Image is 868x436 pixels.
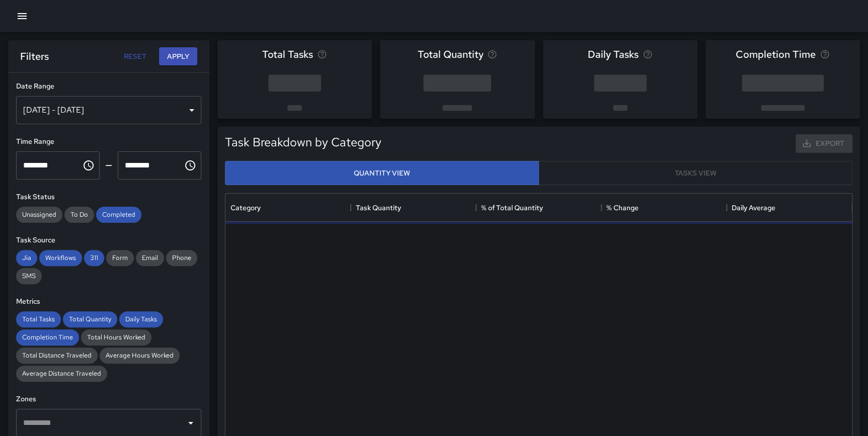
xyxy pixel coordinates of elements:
span: SMS [16,272,42,280]
h6: Zones [16,394,201,405]
button: Choose time, selected time is 12:00 AM [78,155,99,176]
div: SMS [16,268,42,284]
div: Task Quantity [351,194,476,222]
div: % Change [606,194,639,222]
div: Email [136,250,164,266]
div: Category [230,194,261,222]
div: % of Total Quantity [481,194,543,222]
div: Daily Tasks [119,311,163,327]
div: Workflows [39,250,82,266]
svg: Average time taken to complete tasks in the selected period, compared to the previous period. [820,49,830,59]
button: Apply [159,47,197,66]
div: % of Total Quantity [476,194,601,222]
div: Task Quantity [356,194,401,222]
span: 311 [84,253,104,262]
span: Completion Time [736,46,816,62]
div: Daily Average [727,194,852,222]
h6: Metrics [16,296,201,307]
span: Daily Tasks [588,46,639,62]
span: Average Distance Traveled [16,369,107,378]
div: To Do [64,207,94,223]
h6: Filters [20,48,49,64]
span: Form [106,253,134,262]
div: Category [225,194,351,222]
h6: Task Status [16,192,201,203]
div: Phone [166,250,197,266]
span: Email [136,253,164,262]
div: Daily Average [732,194,775,222]
span: Completion Time [16,333,79,341]
div: Total Quantity [63,311,117,327]
div: Average Hours Worked [100,347,180,364]
span: Daily Tasks [119,315,163,323]
span: Workflows [39,253,82,262]
div: Completion Time [16,329,79,345]
span: To Do [64,210,94,219]
div: Unassigned [16,207,62,223]
div: % Change [601,194,727,222]
div: Average Distance Traveled [16,366,107,382]
div: [DATE] - [DATE] [16,96,201,124]
h6: Task Source [16,235,201,246]
span: Phone [166,253,197,262]
button: Choose time, selected time is 11:59 PM [180,155,200,176]
span: Total Quantity [417,46,483,62]
div: Form [106,250,134,266]
svg: Total task quantity in the selected period, compared to the previous period. [487,49,497,59]
div: Total Tasks [16,311,61,327]
button: Reset [119,47,151,66]
span: Total Tasks [262,46,313,62]
h6: Time Range [16,136,201,147]
h5: Task Breakdown by Category [225,134,381,150]
div: Jia [16,250,37,266]
span: Total Tasks [16,315,61,323]
div: Completed [96,207,141,223]
span: Jia [16,253,37,262]
span: Completed [96,210,141,219]
button: Open [184,416,198,430]
span: Unassigned [16,210,62,219]
svg: Average number of tasks per day in the selected period, compared to the previous period. [643,49,653,59]
span: Total Distance Traveled [16,351,98,360]
span: Total Quantity [63,315,117,323]
h6: Date Range [16,81,201,92]
div: Total Distance Traveled [16,347,98,364]
svg: Total number of tasks in the selected period, compared to the previous period. [317,49,327,59]
span: Total Hours Worked [81,333,151,341]
div: Total Hours Worked [81,329,151,345]
span: Average Hours Worked [100,351,180,360]
div: 311 [84,250,104,266]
